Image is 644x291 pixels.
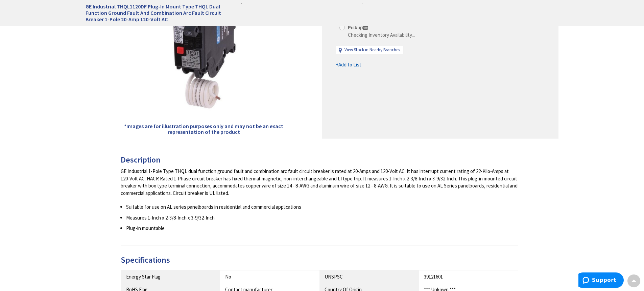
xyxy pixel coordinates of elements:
li: Measures 1-Inch x 2-3/8-Inch x 3-9/32-Inch [126,214,519,221]
iframe: Opens a widget where you can find more information [578,272,624,289]
a: +Add to List [336,61,361,68]
h3: Description [121,155,519,164]
span: + [336,61,361,68]
li: Suitable for use on AL series panelboards in residential and commercial applications [126,203,519,210]
h3: Specifications [121,256,519,264]
div: Checking Inventory Availability... [348,31,415,38]
h1: GE Industrial THQL1120DF Plug-In Mount Type THQL Dual Function Ground Fault And Combination Arc F... [86,3,237,23]
div: 39121601 [424,273,513,280]
li: Plug-in mountable [126,225,519,232]
th: UNSPSC [319,270,419,283]
strong: Pickup [348,24,368,31]
div: No [225,273,314,280]
h5: *Images are for illustration purposes only and may not be an exact representation of the product [123,123,284,135]
a: View Stock in Nearby Branches [344,47,400,53]
th: Energy Star Flag [121,270,220,283]
div: GE Industrial 1-Pole Type THQL dual function ground fault and combination arc fault circuit break... [121,168,519,197]
u: Add to List [338,61,361,68]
